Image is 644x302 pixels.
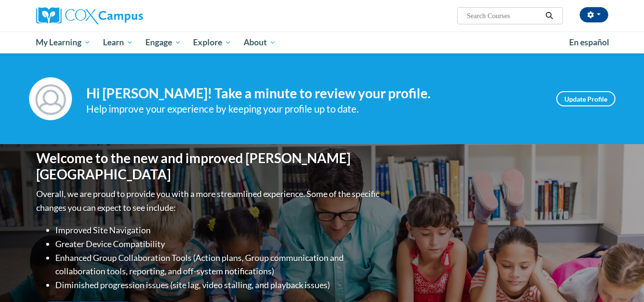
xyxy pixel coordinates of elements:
li: Greater Device Compatibility [55,237,382,251]
h1: Welcome to the new and improved [PERSON_NAME][GEOGRAPHIC_DATA] [36,150,382,182]
span: My Learning [36,37,91,48]
img: Cox Campus [36,7,143,24]
a: En español [563,32,615,52]
span: Explore [193,37,231,48]
button: Account Settings [580,7,608,22]
a: Cox Campus [36,7,217,24]
span: Engage [145,37,181,48]
span: About [244,37,276,48]
span: En español [569,37,609,47]
h4: Hi [PERSON_NAME]! Take a minute to review your profile. [86,85,542,102]
li: Enhanced Group Collaboration Tools (Action plans, Group communication and collaboration tools, re... [55,251,382,279]
div: Main menu [22,31,623,53]
a: Engage [139,31,187,53]
span: Learn [103,37,133,48]
li: Improved Site Navigation [55,223,382,237]
a: Learn [97,31,139,53]
a: Explore [187,31,237,53]
a: My Learning [30,31,97,53]
p: Overall, we are proud to provide you with a more streamlined experience. Some of the specific cha... [36,187,382,215]
a: About [237,31,282,53]
div: Help improve your experience by keeping your profile up to date. [86,101,542,117]
iframe: Button to launch messaging window [606,264,636,294]
button: Search [542,10,556,21]
a: Update Profile [556,91,615,106]
li: Diminished progression issues (site lag, video stalling, and playback issues) [55,278,382,292]
img: Profile Image [29,77,72,120]
input: Search Courses [466,10,542,21]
